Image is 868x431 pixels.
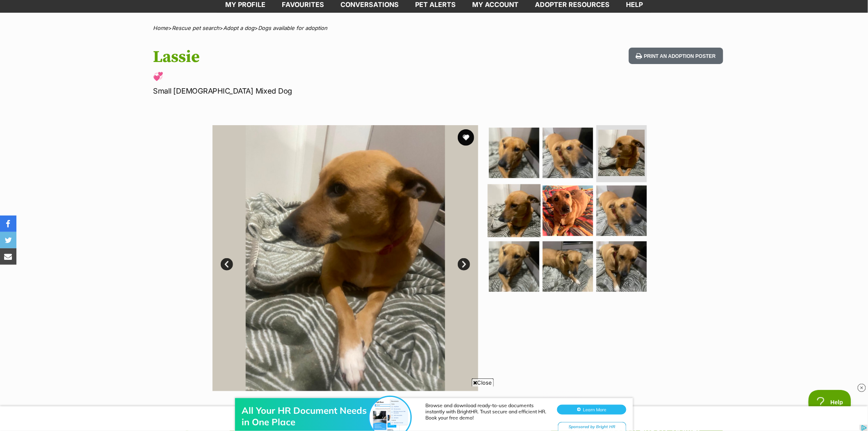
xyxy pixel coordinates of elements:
[458,129,474,146] button: favourite
[543,128,593,178] img: Photo of Lassie
[543,241,593,292] img: Photo of Lassie
[557,23,626,33] button: Learn More
[132,25,736,31] div: > > >
[489,241,539,292] img: Photo of Lassie
[472,378,494,387] span: Close
[543,186,593,236] img: Photo of Lassie
[223,25,254,31] a: Adopt a dog
[598,130,645,176] img: Photo of Lassie
[172,25,219,31] a: Rescue pet search
[596,241,647,292] img: Photo of Lassie
[153,71,500,82] p: 💞
[558,40,626,50] div: Sponsored by Bright HR
[153,48,500,66] h1: Lassie
[488,184,541,237] img: Photo of Lassie
[596,186,647,236] img: Photo of Lassie
[489,128,539,178] img: Photo of Lassie
[258,25,327,31] a: Dogs available for adoption
[458,258,470,271] a: Next
[629,48,723,64] button: Print an adoption poster
[153,25,168,31] a: Home
[478,125,744,391] img: Photo of Lassie
[153,85,500,96] p: Small [DEMOGRAPHIC_DATA] Mixed Dog
[212,125,478,391] img: Photo of Lassie
[425,21,548,39] div: Browse and download ready-to-use documents instantly with BrightHR. Trust secure and efficient HR...
[221,258,233,271] a: Prev
[242,23,373,46] div: All Your HR Document Needs in One Place
[370,15,411,56] img: All Your HR Document Needs in One Place
[858,384,866,392] img: close_rtb.svg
